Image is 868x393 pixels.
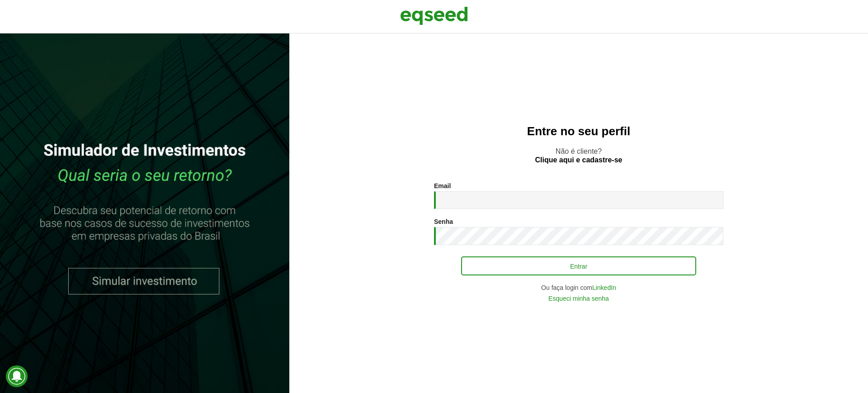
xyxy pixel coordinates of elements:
a: LinkedIn [592,284,616,291]
img: EqSeed Logo [400,5,468,27]
label: Senha [434,218,453,225]
label: Email [434,183,451,189]
div: Ou faça login com [434,284,723,291]
p: Não é cliente? [307,147,850,164]
a: Clique aqui e cadastre-se [535,156,623,164]
button: Entrar [461,256,696,275]
a: Esqueci minha senha [548,295,609,302]
h2: Entre no seu perfil [307,125,850,138]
